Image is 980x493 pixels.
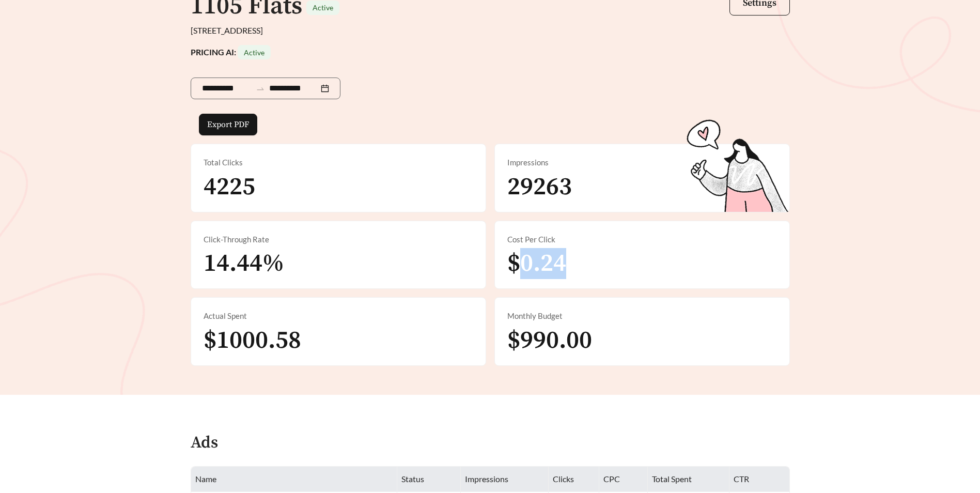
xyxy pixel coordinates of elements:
div: Total Clicks [204,157,473,168]
span: $990.00 [507,325,592,356]
div: Cost Per Click [507,234,777,245]
div: Actual Spent [204,310,473,322]
span: CPC [603,474,620,484]
span: Active [244,48,265,57]
div: Monthly Budget [507,310,777,322]
div: Click-Through Rate [204,234,473,245]
span: 29263 [507,172,572,203]
span: $1000.58 [204,325,301,356]
th: Impressions [461,467,549,492]
span: $0.24 [507,248,566,279]
span: 14.44% [204,248,284,279]
span: Active [313,3,333,12]
th: Status [397,467,461,492]
span: 4225 [204,172,255,203]
span: swap-right [256,84,265,94]
th: Name [191,467,397,492]
div: [STREET_ADDRESS] [191,24,790,37]
h4: Ads [191,434,218,452]
span: Export PDF [207,118,249,131]
button: Export PDF [199,114,257,135]
div: Impressions [507,157,777,168]
th: Clicks [549,467,599,492]
span: CTR [734,474,749,484]
th: Total Spent [648,467,729,492]
span: to [256,84,265,93]
strong: PRICING AI: [191,47,271,57]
